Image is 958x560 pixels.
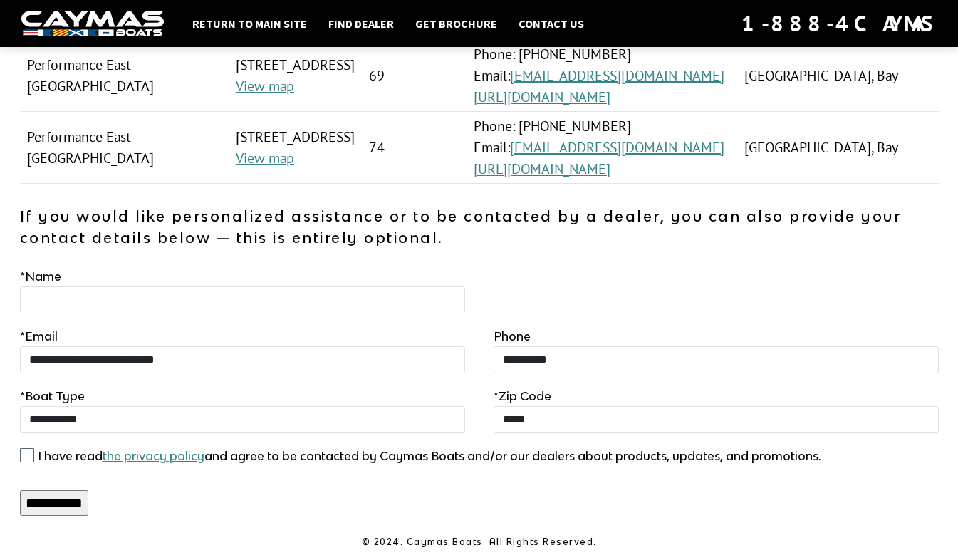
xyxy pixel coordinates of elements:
[474,88,610,106] a: [URL][DOMAIN_NAME]
[494,388,551,405] label: Zip Code
[20,205,939,248] p: If you would like personalized assistance or to be contacted by a dealer, you can also provide yo...
[467,112,737,184] td: Phone: [PHONE_NUMBER] Email:
[20,536,939,549] p: © 2024. Caymas Boats. All Rights Reserved.
[511,14,591,33] a: Contact Us
[21,11,164,37] img: white-logo-c9c8dbefe5ff5ceceb0f0178aa75bf4bb51f6bca0971e226c86eb53dfe498488.png
[38,447,821,465] label: I have read and agree to be contacted by Caymas Boats and/or our dealers about products, updates,...
[737,40,939,112] td: [GEOGRAPHIC_DATA], Bay
[467,40,737,112] td: Phone: [PHONE_NUMBER] Email:
[103,449,204,463] a: the privacy policy
[20,268,61,285] label: Name
[185,14,314,33] a: Return to main site
[408,14,504,33] a: Get Brochure
[474,160,610,178] a: [URL][DOMAIN_NAME]
[737,112,939,184] td: [GEOGRAPHIC_DATA], Bay
[741,8,937,39] div: 1-888-4CAYMAS
[236,77,294,95] a: View map
[362,112,467,184] td: 74
[229,40,362,112] td: [STREET_ADDRESS]
[510,66,724,85] a: [EMAIL_ADDRESS][DOMAIN_NAME]
[362,40,467,112] td: 69
[510,138,724,157] a: [EMAIL_ADDRESS][DOMAIN_NAME]
[494,328,531,345] label: Phone
[20,388,85,405] label: Boat Type
[321,14,401,33] a: Find Dealer
[236,149,294,167] a: View map
[20,328,58,345] label: Email
[20,112,229,184] td: Performance East - [GEOGRAPHIC_DATA]
[20,40,229,112] td: Performance East - [GEOGRAPHIC_DATA]
[229,112,362,184] td: [STREET_ADDRESS]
